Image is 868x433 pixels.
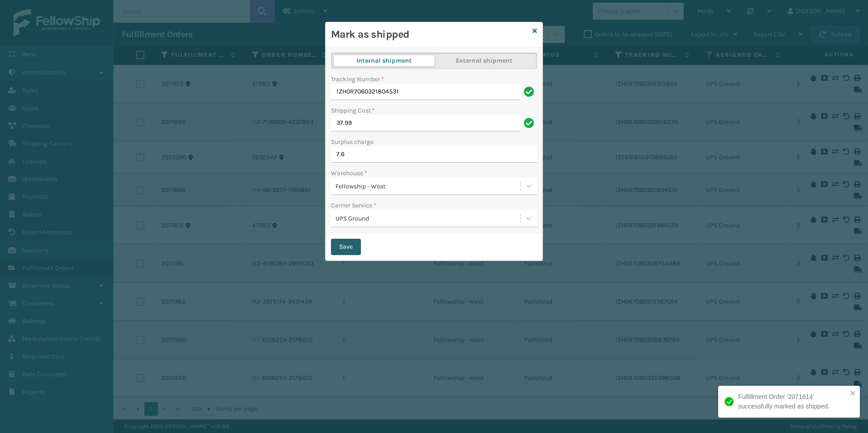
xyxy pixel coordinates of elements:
h3: Mark as shipped [331,28,529,41]
label: Surplus charge [331,137,374,147]
label: Tracking Number [331,74,384,84]
button: External shipment [434,55,535,66]
button: close [850,389,856,398]
div: UPS Ground [335,214,521,223]
div: Fellowship - West [335,182,521,191]
button: Save [331,239,361,255]
button: Internal shipment [334,55,434,66]
label: Warehouse [331,168,367,178]
div: Fulfillment Order '2071614' successfully marked as shipped. [738,392,847,411]
label: Shipping Cost [331,106,375,115]
label: Carrier Service [331,201,376,210]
